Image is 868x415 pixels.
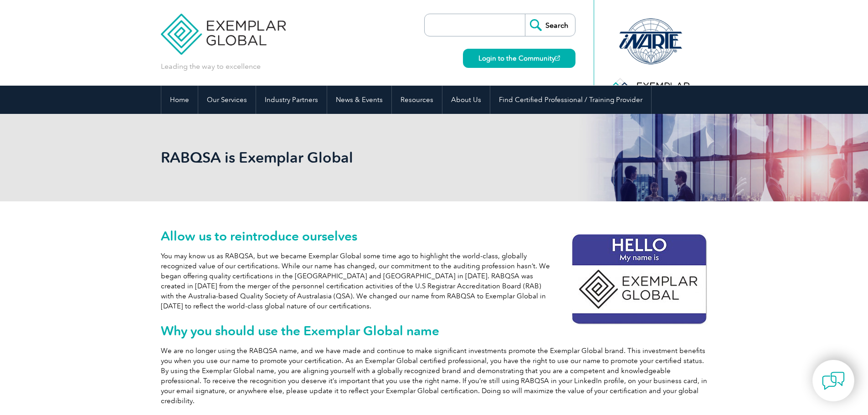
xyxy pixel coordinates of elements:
a: Home [161,86,198,114]
a: Login to the Community [463,49,575,68]
a: News & Events [327,86,391,114]
h2: Allow us to reintroduce ourselves [161,229,708,243]
img: contact-chat.png [822,369,845,392]
img: open_square.png [555,56,560,61]
a: Resources [392,86,442,114]
a: Our Services [198,86,256,114]
a: Find Certified Professional / Training Provider [490,86,651,114]
p: We are no longer using the RABQSA name, and we have made and continue to make significant investm... [161,346,708,406]
p: Leading the way to excellence [161,61,261,72]
p: You may know us as RABQSA, but we became Exemplar Global some time ago to highlight the world-cla... [161,251,708,311]
h2: Why you should use the Exemplar Global name [161,323,708,338]
a: About Us [442,86,490,114]
h2: RABQSA is Exemplar Global [161,150,544,165]
a: Industry Partners [256,86,327,114]
input: Search [525,14,575,36]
